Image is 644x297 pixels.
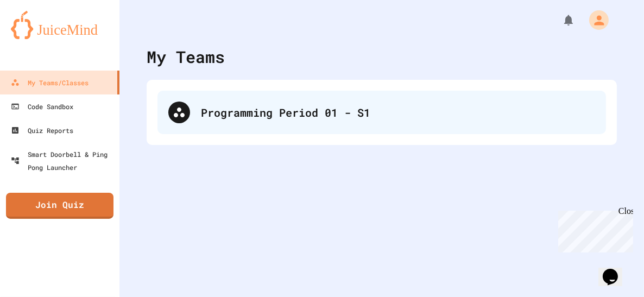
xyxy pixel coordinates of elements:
img: logo-orange.svg [11,11,109,39]
div: My Teams [147,45,225,69]
div: Code Sandbox [11,100,73,113]
div: My Account [578,8,611,33]
div: Chat with us now!Close [4,4,75,69]
a: Join Quiz [6,193,113,219]
div: My Teams/Classes [11,76,89,89]
iframe: chat widget [598,254,633,286]
div: Programming Period 01 - S1 [201,104,595,121]
div: Programming Period 01 - S1 [157,91,606,134]
iframe: chat widget [554,206,633,252]
div: Quiz Reports [11,124,73,137]
div: My Notifications [542,11,578,29]
div: Smart Doorbell & Ping Pong Launcher [11,148,115,174]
